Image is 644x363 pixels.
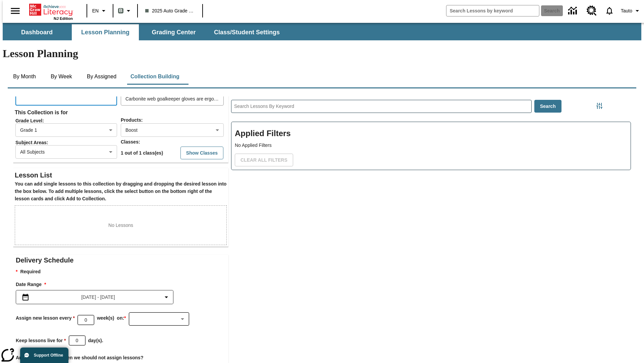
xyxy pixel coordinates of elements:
[16,281,228,288] h3: Date Range
[15,118,120,123] span: Grade Level :
[121,92,224,106] input: Description
[15,92,117,106] input: Title
[82,69,122,85] button: By Assigned
[564,2,583,20] a: Data Center
[16,268,228,276] p: Required
[69,335,86,346] div: Please choose a number between 1 and 30
[15,123,117,137] div: Grade 1
[16,315,75,322] h3: Assign new lesson every
[69,332,85,350] input: Please choose a number between 1 and 30
[81,294,115,301] span: [DATE] - [DATE]
[89,5,111,17] button: Language: EN, Select a language
[119,6,122,15] span: B
[34,353,63,358] span: Support Offline
[209,24,285,40] button: Class/Student Settings
[121,150,163,157] p: 1 out of 1 class(es)
[593,99,606,113] button: Filters Side menu
[621,7,632,14] span: Tauto
[162,293,170,301] svg: Collapse Date Range Filter
[3,23,641,40] div: SubNavbar
[115,5,135,17] button: Boost Class color is gray green. Change class color
[16,354,228,362] h3: Are there any dates when we should not assign lessons?
[15,180,227,203] h6: You can add single lessons to this collection by dragging and dropping the desired lesson into th...
[583,2,601,20] a: Resource Center, Will open in new tab
[121,117,143,123] span: Products :
[108,222,133,229] p: No Lessons
[19,293,170,301] button: Select the date range menu item
[180,147,223,160] button: Show Classes
[88,337,103,345] h3: day(s).
[140,24,207,40] button: Grading Center
[15,108,227,117] h6: This Collection is for
[16,255,228,266] h2: Delivery Schedule
[77,315,94,325] div: Please choose a number between 1 and 10
[121,123,224,137] div: Boost
[3,24,70,40] button: Dashboard
[235,125,627,142] h2: Applied Filters
[78,311,94,329] input: Please choose a number between 1 and 10
[45,69,78,85] button: By Week
[15,140,120,145] span: Subject Areas :
[16,337,66,345] h3: Keep lessons live for
[92,7,99,14] span: EN
[446,5,539,16] input: search field
[231,100,531,113] input: Search Lessons By Keyword
[117,315,126,322] h3: on:
[618,5,644,17] button: Profile/Settings
[54,16,73,21] span: NJ Edition
[235,142,627,149] p: No Applied Filters
[20,348,68,363] button: Support Offline
[231,122,631,170] div: Applied Filters
[125,69,185,85] button: Collection Building
[121,139,140,145] span: Classes :
[601,2,618,19] a: Notifications
[5,1,25,21] button: Open side menu
[8,69,41,85] button: By Month
[97,315,114,322] p: week(s)
[534,100,561,113] button: Search
[3,24,286,40] div: SubNavbar
[29,2,73,21] div: Home
[15,145,117,159] div: All Subjects
[72,24,139,40] button: Lesson Planning
[145,7,195,14] span: 2025 Auto Grade 1 B
[3,47,641,60] h1: Lesson Planning
[15,170,227,180] h2: Lesson List
[29,3,73,16] a: Home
